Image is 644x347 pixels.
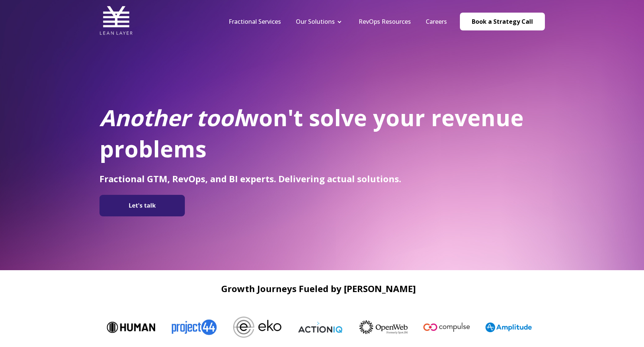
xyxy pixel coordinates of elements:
[105,322,153,333] img: Human
[460,13,545,30] a: Book a Strategy Call
[221,17,454,26] div: Navigation Menu
[426,17,447,26] a: Careers
[99,173,401,185] span: Fractional GTM, RevOps, and BI experts. Delivering actual solutions.
[99,4,133,37] img: Lean Layer Logo
[357,320,406,334] img: OpenWeb
[231,317,279,338] img: Eko
[421,315,469,340] img: Compulse
[296,17,335,26] a: Our Solutions
[229,17,281,26] a: Fractional Services
[484,323,532,332] img: Amplitude
[103,198,181,213] img: Let's talk
[99,102,524,164] span: won't solve your revenue problems
[294,321,343,334] img: ActionIQ
[359,17,411,26] a: RevOps Resources
[99,102,240,133] em: Another tool
[99,284,537,294] h2: Growth Journeys Fueled by [PERSON_NAME]
[168,314,216,340] img: Project44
